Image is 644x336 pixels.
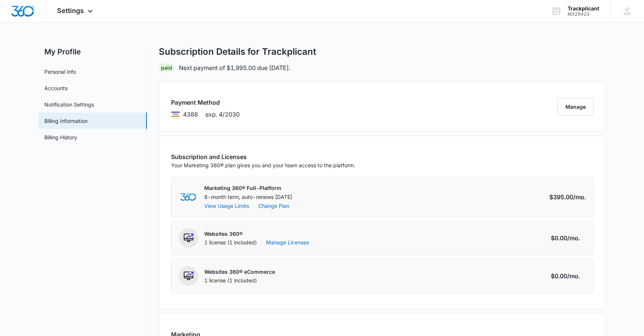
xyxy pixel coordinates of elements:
[44,117,88,125] a: Billing Information
[204,184,292,192] p: Marketing 360® Full-Platform
[258,202,289,210] a: Change Plan
[558,98,594,116] button: Manage
[567,272,580,280] span: /mo.
[204,268,275,276] p: Websites 360® eCommerce
[171,152,355,161] h3: Subscription and Licenses
[204,239,309,246] div: 1 license (1 included)
[44,101,94,108] a: Notification Settings
[551,272,586,280] div: $0.00
[205,110,240,119] span: exp. 4/2030
[204,277,275,284] div: 1 license (1 included)
[44,84,67,92] a: Accounts
[568,6,599,12] div: account name
[38,46,147,57] h2: My Profile
[171,161,355,169] p: Your Marketing 360® plan gives you and your team access to the platform.
[159,46,316,57] h1: Subscription Details for Trackplicant
[159,63,174,72] div: Paid
[57,7,84,15] span: Settings
[44,133,77,141] a: Billing History
[44,68,76,76] a: Personal Info
[551,234,586,243] div: $0.00
[204,230,309,238] p: Websites 360®
[183,110,198,119] span: brandLabels.visa ending with
[179,63,290,72] p: Next payment of $1,995.00 due [DATE].
[567,234,580,243] span: /mo.
[573,193,586,202] span: /mo.
[266,239,309,246] a: Manage Licenses
[204,193,292,210] div: 6-month term, auto-renews [DATE]
[568,12,599,17] div: account id
[171,98,240,107] h3: Payment Method
[204,202,249,210] button: View Usage Limits
[549,193,586,202] div: $395.00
